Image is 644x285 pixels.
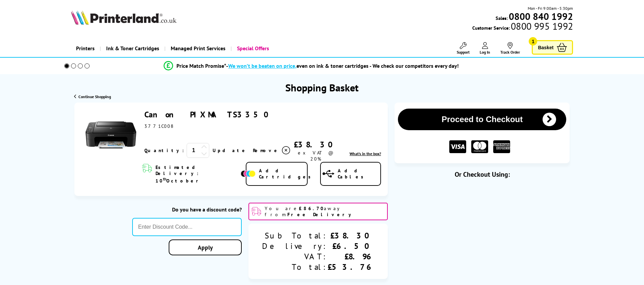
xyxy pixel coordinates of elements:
span: Estimated Delivery: 10 October [156,164,239,184]
a: Delete item from your basket [253,145,291,155]
span: Quantity: [144,147,184,153]
div: £6.50 [328,241,374,251]
span: Continue Shopping [78,94,111,99]
a: Managed Print Services [164,40,231,57]
input: Enter Discount Code... [132,218,242,236]
sup: th [163,176,166,181]
span: Add Cables [338,168,380,180]
a: Canon PIXMA TS3350 [144,109,273,120]
a: Continue Shopping [74,94,111,99]
div: £8.96 [328,251,374,262]
div: - even on ink & toner cartridges - We check our competitors every day! [226,62,459,69]
div: Or Checkout Using: [395,170,570,179]
span: You are away from [265,205,385,218]
span: 0800 995 1992 [510,23,573,29]
span: We won’t be beaten on price, [228,62,296,69]
div: Delivery: [262,241,328,251]
span: Log In [480,50,490,55]
a: Basket 1 [532,40,573,55]
b: Free Delivery [287,211,354,218]
a: Log In [480,42,490,55]
a: Support [457,42,470,55]
div: Total: [262,262,328,272]
span: What's in the box? [350,151,381,156]
div: £38.30 [291,139,340,150]
a: Printerland Logo [71,10,199,26]
span: Price Match Promise* [176,62,226,69]
h1: Shopping Basket [285,81,359,94]
span: Add Cartridges [259,168,314,180]
div: Sub Total: [262,230,328,241]
div: £38.30 [328,230,374,241]
div: £53.76 [328,262,374,272]
div: Do you have a discount code? [132,206,242,213]
button: Proceed to Checkout [398,109,566,130]
a: 0800 840 1992 [508,13,573,20]
div: VAT: [262,251,328,262]
a: Track Order [500,42,520,55]
span: Customer Service: [472,23,573,31]
li: modal_Promise [55,60,568,72]
img: VISA [449,140,466,153]
img: Printerland Logo [71,10,176,25]
a: Printers [71,40,100,57]
span: 1 [529,37,537,46]
span: Basket [538,43,553,52]
a: lnk_inthebox [350,151,381,156]
img: Add Cartridges [241,170,256,177]
span: Remove [253,147,280,153]
img: MASTER CARD [471,140,488,153]
span: Sales: [496,15,508,21]
span: Ink & Toner Cartridges [106,40,159,57]
a: Special Offers [231,40,274,57]
a: Ink & Toner Cartridges [100,40,164,57]
img: Canon PIXMA TS3350 [86,110,136,160]
b: £86.70 [299,205,324,211]
img: American Express [493,140,510,153]
a: Apply [169,239,242,255]
span: Mon - Fri 9:00am - 5:30pm [528,5,573,11]
span: Support [457,50,470,55]
span: ex VAT @ 20% [298,150,333,162]
a: Update [213,147,247,153]
span: 3771C008 [144,123,172,129]
b: 0800 840 1992 [509,10,573,23]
